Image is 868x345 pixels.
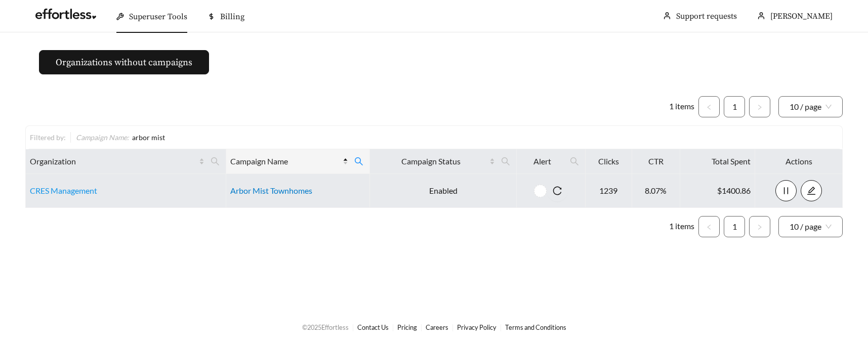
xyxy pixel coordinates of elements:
a: edit [801,186,822,195]
span: right [757,224,763,230]
a: Terms and Conditions [505,323,566,331]
span: search [350,153,367,169]
button: right [749,216,770,237]
a: 1 [724,97,745,117]
span: Alert [521,155,564,167]
span: 10 / page [790,217,832,237]
li: Next Page [749,216,770,237]
div: Page Size [778,96,843,117]
button: pause [775,180,797,201]
a: Careers [426,323,448,331]
span: Campaign Status [374,155,487,167]
a: CRES Management [30,186,97,195]
span: pause [776,186,796,195]
li: 1 [724,216,745,237]
th: CTR [632,149,680,174]
span: Campaign Name : [76,133,129,142]
span: search [497,153,514,169]
td: 1239 [586,174,632,208]
td: Enabled [370,174,517,208]
span: 10 / page [790,97,832,117]
span: [PERSON_NAME] [770,11,833,21]
span: © 2025 Effortless [302,323,349,331]
span: left [706,104,712,110]
button: edit [801,180,822,201]
span: Organizations without campaigns [56,56,192,69]
th: Total Spent [680,149,756,174]
span: reload [547,186,568,195]
span: Superuser Tools [129,12,187,22]
span: arbor mist [132,133,165,142]
button: left [698,96,720,117]
a: Privacy Policy [457,323,497,331]
a: 1 [724,217,745,237]
a: Contact Us [357,323,389,331]
li: 1 items [669,216,694,237]
button: reload [547,180,568,201]
span: search [206,153,224,169]
li: Previous Page [698,216,720,237]
li: 1 items [669,96,694,117]
li: Previous Page [698,96,720,117]
a: Support requests [676,11,737,21]
a: Arbor Mist Townhomes [230,186,312,195]
th: Actions [755,149,843,174]
span: search [354,157,363,166]
span: search [566,153,583,169]
span: search [211,157,220,166]
button: right [749,96,770,117]
div: Filtered by: [30,132,70,143]
li: Next Page [749,96,770,117]
span: edit [801,186,821,195]
a: Pricing [397,323,417,331]
span: left [706,224,712,230]
div: Page Size [778,216,843,237]
button: Organizations without campaigns [39,50,209,74]
span: right [757,104,763,110]
td: 8.07% [632,174,680,208]
span: Campaign Name [230,155,341,167]
li: 1 [724,96,745,117]
span: search [501,157,510,166]
span: Billing [220,12,244,22]
span: search [570,157,579,166]
td: $1400.86 [680,174,756,208]
span: Organization [30,155,197,167]
button: left [698,216,720,237]
th: Clicks [586,149,632,174]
